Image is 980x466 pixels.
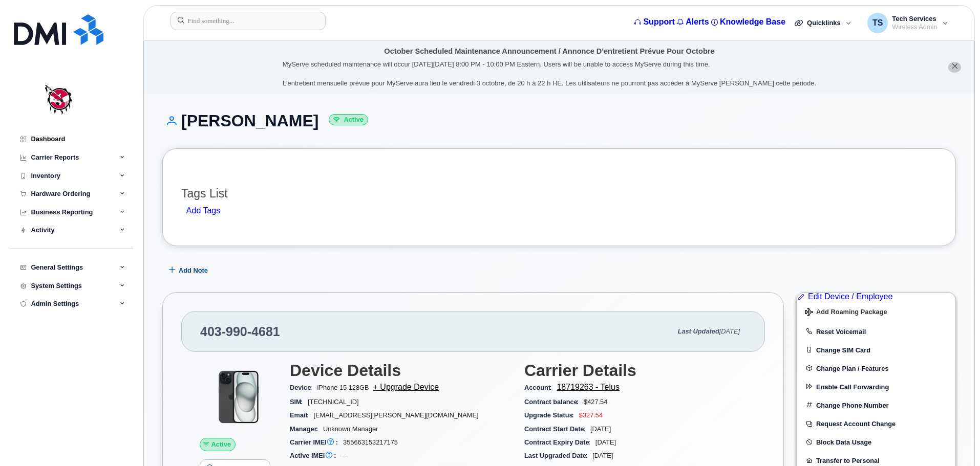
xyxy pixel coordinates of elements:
img: iPhone_15_Black.png [208,367,269,428]
div: October Scheduled Maintenance Announcement / Annonce D'entretient Prévue Pour Octobre [359,46,740,57]
button: close notification [948,62,961,73]
span: Unknown Manager [327,423,390,431]
button: Request Account Change [797,425,955,443]
span: 990 [228,324,260,340]
button: Add Roaming Package [797,312,955,332]
small: Active [338,114,379,126]
span: Change Plan / Features [816,375,900,383]
span: [DATE] [717,328,740,336]
span: Contract balance [524,396,590,404]
a: Edit Device / Employee [797,293,955,312]
button: Change SIM Card [797,351,955,369]
span: $327.54 [585,410,614,417]
span: [DATE] [600,450,622,458]
span: Manager [290,423,327,431]
span: $427.54 [590,396,620,404]
span: iPhone 15 128GB [319,383,379,390]
h3: Tags List [181,187,937,200]
span: Contract Start Date [524,423,598,431]
span: Enable Call Forwarding [816,393,899,401]
iframe: Messenger Launcher [935,421,972,458]
button: Change Phone Number [797,407,955,425]
button: Block Data Usage [797,443,955,462]
button: Change Plan / Features [797,370,955,388]
span: [TECHNICAL_ID] [308,396,361,404]
span: Last updated [670,328,717,336]
span: Add Note [179,266,212,276]
h1: [PERSON_NAME] [162,112,956,130]
span: [EMAIL_ADDRESS][PERSON_NAME][DOMAIN_NAME] [315,410,486,417]
span: [DATE] [598,423,620,431]
span: — [344,450,351,458]
span: Last Upgraded Date [524,450,600,458]
span: Add Roaming Package [805,319,898,328]
span: Email [290,410,315,417]
div: MyServe scheduled maintenance will occur [DATE][DATE] 8:00 PM - 10:00 PM Eastern. Users will be u... [251,60,848,88]
span: Active IMEI [290,450,344,458]
span: Account [524,383,560,390]
span: 355663153217175 [347,436,416,444]
a: Add tags [181,205,233,217]
span: Upgrade Status [524,410,585,417]
span: SIM [290,396,308,404]
span: Contract Expiry Date [524,436,602,444]
button: Reset Voicemail [797,332,955,351]
h3: Device Details [290,362,512,380]
span: Device [290,383,319,390]
span: [DATE] [602,436,624,444]
a: 18719263 - Telus [560,383,619,390]
span: 4681 [260,324,302,340]
button: Add Note [162,262,221,280]
h3: Carrier Details [524,362,747,380]
span: 403 [200,324,302,340]
span: Active [211,440,233,450]
span: Carrier IMEI [290,436,347,444]
button: Enable Call Forwarding [797,388,955,407]
a: + Upgrade Device [384,383,443,390]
